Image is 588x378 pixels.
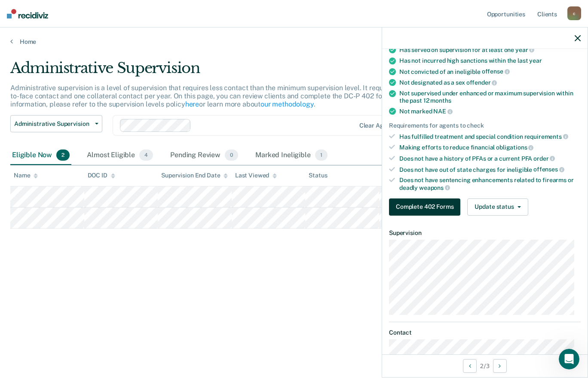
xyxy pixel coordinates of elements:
[10,84,451,108] p: Administrative supervision is a level of supervision that requires less contact than the minimum ...
[10,146,71,165] div: Eligible Now
[529,57,542,64] span: year
[389,198,464,216] a: Navigate to form link
[260,100,314,108] a: our methodology
[559,349,579,369] iframe: Intercom live chat
[399,57,581,64] div: Has not incurred high sanctions within the last
[524,133,568,140] span: requirements
[399,155,581,162] div: Does not have a history of PFAs or a current PFA order
[88,172,115,179] div: DOC ID
[399,79,581,86] div: Not designated as a sex
[382,354,588,377] div: 2 / 3
[466,79,497,86] span: offender
[389,329,581,336] dt: Contact
[225,149,238,161] span: 0
[567,6,581,20] div: c
[14,120,92,128] span: Administrative Supervision
[56,149,70,161] span: 2
[399,177,581,191] div: Does not have sentencing enhancements related to firearms or deadly
[399,68,581,76] div: Not convicted of an ineligible
[399,133,581,140] div: Has fulfilled treatment and special condition
[482,68,510,75] span: offense
[389,122,581,129] div: Requirements for agents to check
[168,146,240,165] div: Pending Review
[389,229,581,237] dt: Supervision
[185,100,199,108] a: here
[515,46,534,53] span: year
[315,149,328,161] span: 1
[85,146,155,165] div: Almost Eligible
[533,166,564,173] span: offenses
[467,198,528,216] button: Update status
[10,59,451,84] div: Administrative Supervision
[399,46,581,54] div: Has served on supervision for at least one
[399,90,581,104] div: Not supervised under enhanced or maximum supervision within the past 12
[399,143,581,151] div: Making efforts to reduce financial
[389,198,460,216] button: Complete 402 Forms
[235,172,277,179] div: Last Viewed
[7,9,48,18] img: Recidiviz
[10,38,578,46] a: Home
[399,166,581,174] div: Does not have out of state charges for ineligible
[496,144,533,151] span: obligations
[359,122,396,129] div: Clear agents
[419,184,450,191] span: weapons
[430,97,451,104] span: months
[493,359,507,373] button: Next Opportunity
[254,146,329,165] div: Marked Ineligible
[433,108,452,115] span: NAE
[161,172,228,179] div: Supervision End Date
[139,149,153,161] span: 4
[399,107,581,115] div: Not marked
[309,172,327,179] div: Status
[463,359,477,373] button: Previous Opportunity
[14,172,38,179] div: Name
